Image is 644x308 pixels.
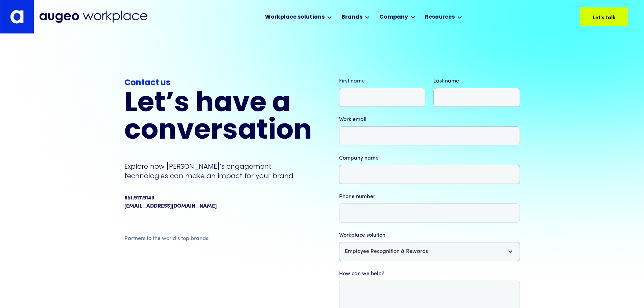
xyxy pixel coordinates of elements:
[124,91,312,145] h2: Let’s have a conversation
[10,10,24,24] img: Augeo's "a" monogram decorative logo in white.
[341,13,362,21] div: Brands
[339,193,520,201] label: Phone number
[339,231,520,239] label: Workplace solution
[124,202,217,210] a: [EMAIL_ADDRESS][DOMAIN_NAME]
[345,247,428,256] div: Employee Recognition & Rewards
[339,242,520,261] div: Employee Recognition & Rewards
[339,77,426,85] label: First name
[580,7,628,26] a: Let's talk
[339,270,520,278] label: How can we help?
[379,13,408,21] div: Company
[124,77,312,89] div: Contact us
[124,194,154,202] div: 651.917.9143
[39,10,147,23] img: Augeo Workplace business unit full logo in mignight blue.
[425,13,455,21] div: Resources
[339,116,520,124] label: Work email
[124,162,312,181] p: Explore how [PERSON_NAME]’s engagement technologies can make an impact for your brand.
[339,154,520,162] label: Company name
[124,235,210,243] div: Partners to the world’s top brands:
[433,77,520,85] label: Last name
[265,13,325,21] div: Workplace solutions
